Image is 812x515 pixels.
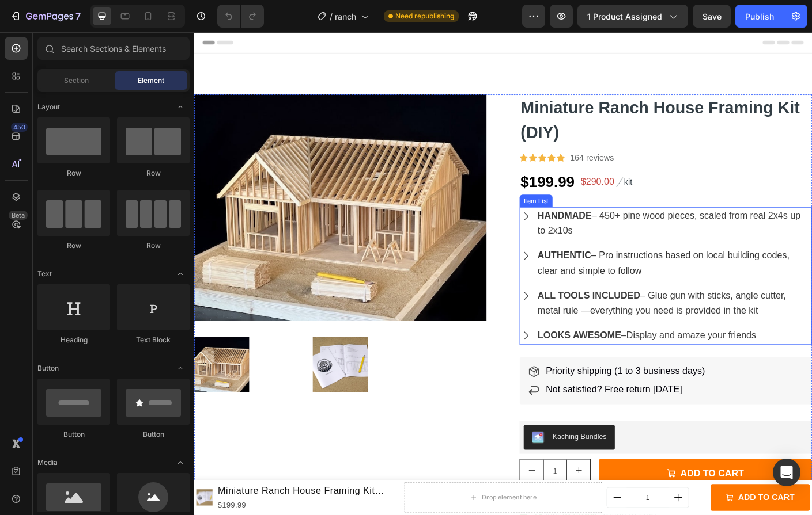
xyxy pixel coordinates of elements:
div: Row [117,241,190,251]
span: – Glue gun with sticks, angle cutter, metal rule —everything you need is provided in the kit [384,289,663,318]
iframe: Design area [194,32,812,515]
div: Beta [9,211,28,220]
button: Save [693,5,731,28]
div: 450 [11,123,28,132]
p: 7 [75,9,81,23]
span: Toggle open [171,359,190,377]
span: Priority shipping (1 to 3 business days) [394,373,572,385]
span: / [330,10,333,22]
div: Row [117,168,190,178]
span: Button [37,363,59,373]
span: Need republishing [395,11,454,21]
strong: AUTHENTIC [384,244,444,255]
a: Element [375,136,384,145]
div: Heading [37,335,110,345]
a: Element [364,136,373,145]
span: Element [138,75,164,86]
span: Toggle open [171,265,190,283]
img: Alt Image [473,162,480,173]
strong: HANDMADE [384,200,445,211]
button: decrement [365,478,391,503]
button: Kaching Bundles [369,440,471,467]
span: – Pro instructions based on local building codes, clear and simple to follow [384,244,666,273]
span: Not satisfied? Free return [DATE] [394,394,546,406]
span: Layout [37,102,60,112]
div: Button [117,429,190,440]
div: Undo/Redo [217,5,264,28]
span: Media [37,457,58,468]
span: Text [37,269,52,279]
img: KachingBundles.png [378,447,392,460]
div: Kaching Bundles [401,447,462,459]
button: ADD TO CART [453,478,692,510]
span: – [478,333,484,345]
span: 1 product assigned [587,10,662,22]
div: Button [37,429,110,440]
span: Display and amaze your friends [484,333,629,345]
strong: ALL TOOLS INCLUDED [384,289,499,300]
span: – 450+ pine wood pieces, scaled from real 2x4s up to 2x10s [384,200,679,228]
span: ranch [335,10,356,22]
button: 7 [5,5,86,28]
div: $290.00 [432,159,471,177]
div: ADD TO CART [544,486,615,502]
div: Item List [367,184,399,194]
span: Section [64,75,89,86]
div: Open Intercom Messenger [773,459,800,486]
button: increment [417,478,443,503]
h2: Miniature Ranch House Framing Kit (DIY) [364,70,692,127]
p: kit [481,161,490,175]
strong: LOOKS AWESOME [384,333,478,345]
input: quantity [391,478,417,503]
button: Publish [735,5,784,28]
span: Toggle open [171,98,190,116]
p: 164 reviews [421,134,470,148]
div: $199.99 [364,154,427,182]
button: 1 product assigned [577,5,688,28]
div: Text Block [117,335,190,345]
span: Save [703,12,722,21]
input: Search Sections & Elements [37,37,190,60]
div: Publish [745,10,774,22]
div: Row [37,168,110,178]
span: Toggle open [171,453,190,472]
div: Row [37,241,110,251]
